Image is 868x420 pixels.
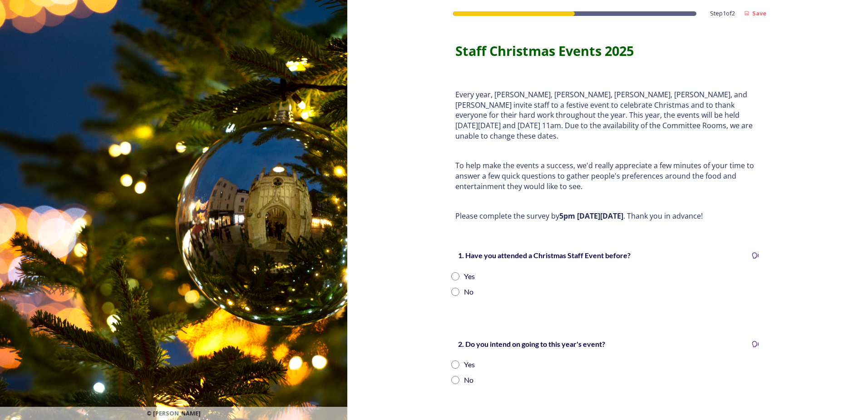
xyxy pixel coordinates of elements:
div: Yes [464,271,475,282]
div: Yes [464,359,475,370]
p: Every year, [PERSON_NAME], [PERSON_NAME], [PERSON_NAME], [PERSON_NAME], and [PERSON_NAME] invite ... [455,90,759,141]
div: No [464,375,473,385]
strong: Staff Christmas Events 2025 [455,42,634,60]
strong: Save [752,9,766,17]
strong: 1. Have you attended a Christmas Staff Event before? [458,251,631,260]
strong: 5pm [DATE][DATE] [559,211,623,221]
span: Step 1 of 2 [710,9,735,18]
p: To help make the events a success, we'd really appreciate a few minutes of your time to answer a ... [455,160,759,191]
div: No [464,286,473,297]
p: Please complete the survey by . Thank you in advance! [455,211,759,221]
span: © [PERSON_NAME] [147,409,201,418]
strong: 2. Do you intend on going to this year's event? [458,340,605,348]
